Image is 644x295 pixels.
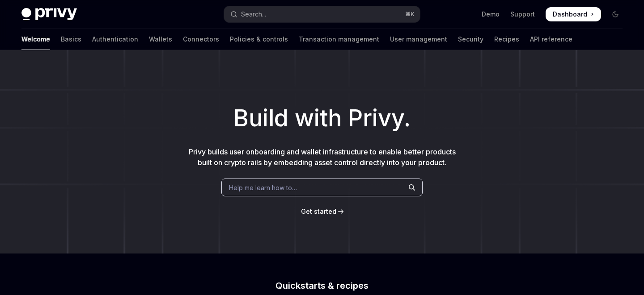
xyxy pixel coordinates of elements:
a: Welcome [21,29,50,50]
span: ⌘ K [405,11,415,18]
a: Wallets [149,29,172,50]
a: Get started [301,207,336,216]
a: Dashboard [546,7,601,21]
a: Transaction management [299,29,379,50]
a: Demo [482,10,500,19]
a: Policies & controls [230,29,288,50]
span: Help me learn how to… [229,183,297,192]
span: Get started [301,208,336,215]
h1: Build with Privy. [14,101,630,136]
h2: Quickstarts & recipes [165,281,479,290]
a: Authentication [92,29,138,50]
img: dark logo [21,8,77,21]
span: Privy builds user onboarding and wallet infrastructure to enable better products built on crypto ... [189,147,456,167]
button: Toggle dark mode [608,7,623,21]
a: Security [458,29,483,50]
button: Open search [224,6,419,22]
a: Basics [61,29,81,50]
span: Dashboard [553,10,587,19]
a: Recipes [494,29,519,50]
a: API reference [530,29,572,50]
a: Connectors [183,29,219,50]
a: User management [390,29,447,50]
div: Search... [241,9,266,20]
a: Support [510,10,535,19]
